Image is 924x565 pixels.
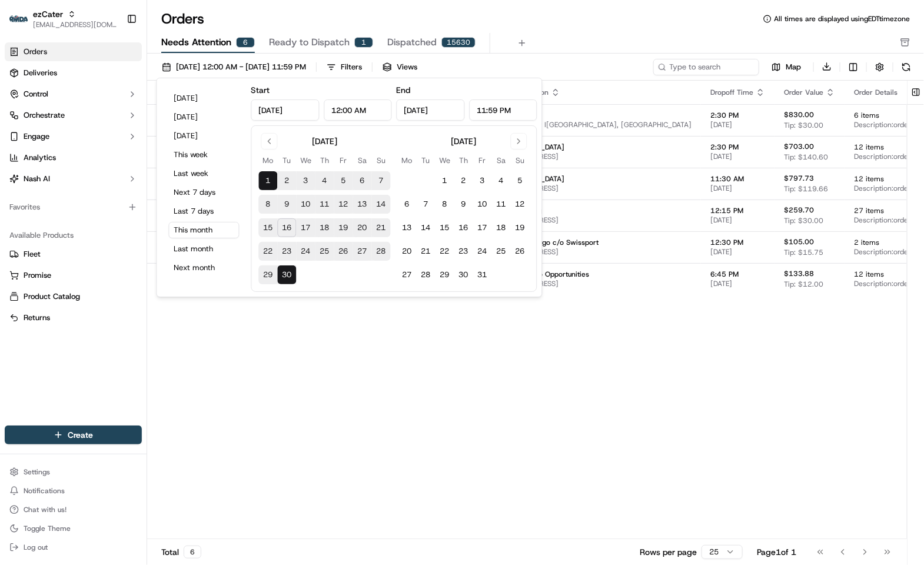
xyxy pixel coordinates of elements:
button: Start new chat [200,117,214,131]
span: [DATE] [710,215,765,225]
span: [GEOGRAPHIC_DATA] [494,174,692,184]
button: 7 [417,195,436,214]
span: [DATE] [710,184,765,193]
button: 7 [372,171,391,190]
button: 23 [454,242,473,261]
button: 18 [315,218,334,237]
div: 6 [184,546,201,559]
button: 30 [278,265,297,284]
span: 12 items [854,142,913,152]
div: Favorites [5,198,142,217]
button: 16 [454,218,473,237]
img: Nash [12,12,35,36]
button: 1 [259,171,278,190]
span: $703.00 [784,142,814,151]
span: Needs Attention [161,35,231,49]
a: Product Catalog [9,291,137,302]
div: [DATE] [451,135,476,147]
span: $797.73 [784,174,814,183]
button: 29 [436,265,454,284]
input: Date [251,99,320,121]
button: [DATE] [169,109,240,125]
span: Create [68,429,93,441]
th: Saturday [353,154,372,167]
span: Analytics [24,152,56,163]
span: [STREET_ADDRESS] [494,247,692,257]
button: 15 [436,218,454,237]
span: TRI Air Testing [494,206,692,215]
span: Springboard to Opportunities [494,270,692,279]
button: 11 [315,195,334,214]
span: 27 items [854,206,913,215]
button: 17 [473,218,492,237]
div: 💻 [99,172,109,182]
button: Settings [5,464,142,480]
span: $259.70 [784,205,814,215]
button: Toggle Theme [5,520,142,537]
button: Product Catalog [5,287,142,306]
th: Friday [334,154,353,167]
span: 12:30 PM [710,238,765,247]
span: Control [24,89,48,99]
input: Time [324,99,392,121]
span: Pylon [117,200,142,209]
button: [EMAIL_ADDRESS][DOMAIN_NAME] [33,20,117,29]
button: Last 7 days [169,203,240,220]
button: 4 [315,171,334,190]
button: This week [169,147,240,163]
button: Promise [5,266,142,285]
button: Go to next month [511,133,527,149]
button: 27 [398,265,417,284]
a: 💻API Documentation [95,167,194,188]
h1: Orders [161,9,204,28]
th: Wednesday [436,154,454,167]
button: Last week [169,165,240,182]
span: 2:30 PM [710,142,765,152]
button: Create [5,426,142,444]
button: Next 7 days [169,184,240,201]
button: This month [169,222,240,238]
button: 31 [473,265,492,284]
button: 17 [297,218,315,237]
button: 21 [417,242,436,261]
label: End [397,85,411,95]
button: 14 [372,195,391,214]
button: 14 [417,218,436,237]
button: Next month [169,260,240,276]
button: 10 [473,195,492,214]
a: 📗Knowledge Base [7,167,95,188]
a: Powered byPylon [83,200,142,209]
img: ezCater [9,15,28,23]
div: 15630 [441,37,476,48]
button: 19 [334,218,353,237]
span: Views [397,62,417,72]
button: Last month [169,241,240,257]
div: [DATE] [312,135,337,147]
span: Tip: $119.66 [784,184,828,194]
span: [DATE] [710,247,765,257]
span: 6:45 PM [710,270,765,279]
button: [DATE] [169,90,240,107]
button: 27 [353,242,372,261]
button: 4 [492,171,511,190]
button: 20 [353,218,372,237]
input: Date [397,99,465,121]
div: We're available if you need us! [40,125,149,134]
span: Chat with us! [24,505,67,514]
p: Welcome 👋 [12,48,214,67]
span: Ready to Dispatch [269,35,350,49]
button: 23 [278,242,297,261]
span: Description: order number: 1W9XR2, ItemCount: 12, itemDescriptions: 9 Chicken Sandwich Boxed Meal... [854,279,913,288]
span: Tip: $12.00 [784,280,823,289]
th: Monday [398,154,417,167]
th: Sunday [511,154,530,167]
span: [STREET_ADDRESS] [494,184,692,193]
button: Returns [5,308,142,327]
span: Knowledge Base [24,171,90,183]
button: 9 [454,195,473,214]
span: Description: order number: Z302UF, ItemCount: 2, itemDescriptions: 1 Sides By The Box, 1 Sliders ... [854,247,913,257]
p: Rows per page [640,546,697,558]
span: Toggle Theme [24,524,71,533]
span: Description: order number: REL-2GJP75, This is a Relish order, ItemCount: 27 [854,215,913,225]
span: 6 items [854,111,913,120]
